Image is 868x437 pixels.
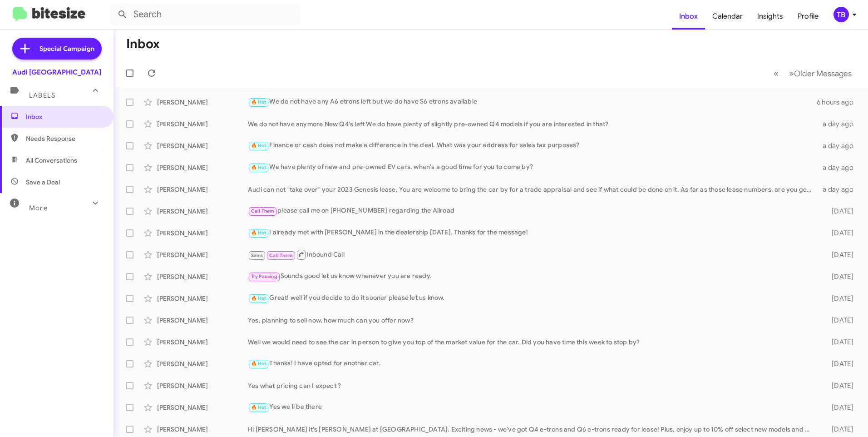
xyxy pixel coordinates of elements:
[110,4,301,25] input: Search
[251,230,266,236] span: 🔥 Hot
[784,64,857,83] button: Next
[248,381,817,390] div: Yes what pricing can I expect ?
[817,250,861,259] div: [DATE]
[39,44,94,53] span: Special Campaign
[248,425,817,434] div: Hi [PERSON_NAME] it's [PERSON_NAME] at [GEOGRAPHIC_DATA]. Exciting news - we’ve got Q4 e-trons an...
[269,253,293,258] span: Call Them
[248,206,817,216] div: please call me on [PHONE_NUMBER] regarding the Allroad
[157,228,248,238] div: [PERSON_NAME]
[251,143,266,149] span: 🔥 Hot
[248,228,817,238] div: I already met with [PERSON_NAME] in the dealership [DATE]. Thanks for the message!
[251,273,277,279] span: Try Pausing
[817,119,861,129] div: a day ago
[705,3,750,30] a: Calendar
[157,141,248,150] div: [PERSON_NAME]
[750,3,790,30] a: Insights
[157,338,248,347] div: [PERSON_NAME]
[26,112,103,121] span: Inbox
[251,404,266,410] span: 🔥 Hot
[251,208,275,214] span: Call Them
[817,98,861,107] div: 6 hours ago
[157,250,248,259] div: [PERSON_NAME]
[672,3,705,30] a: Inbox
[157,185,248,194] div: [PERSON_NAME]
[157,359,248,368] div: [PERSON_NAME]
[817,294,861,303] div: [DATE]
[157,119,248,129] div: [PERSON_NAME]
[26,156,77,165] span: All Conversations
[817,381,861,390] div: [DATE]
[817,425,861,434] div: [DATE]
[817,338,861,347] div: [DATE]
[251,164,266,170] span: 🔥 Hot
[157,98,248,107] div: [PERSON_NAME]
[817,272,861,281] div: [DATE]
[248,358,817,369] div: Thanks! I have opted for another car.
[794,69,852,79] span: Older Messages
[817,228,861,238] div: [DATE]
[157,272,248,281] div: [PERSON_NAME]
[248,271,817,282] div: Sounds good let us know whenever you are ready.
[248,140,817,151] div: Finance or cash does not make a difference in the deal. What was your address for sales tax purpo...
[157,425,248,434] div: [PERSON_NAME]
[26,134,103,143] span: Needs Response
[826,7,858,22] button: TB
[817,207,861,216] div: [DATE]
[29,91,55,99] span: Labels
[157,403,248,412] div: [PERSON_NAME]
[157,163,248,172] div: [PERSON_NAME]
[12,68,101,77] div: Audi [GEOGRAPHIC_DATA]
[789,68,794,79] span: »
[157,207,248,216] div: [PERSON_NAME]
[12,38,102,60] a: Special Campaign
[817,163,861,172] div: a day ago
[251,295,266,301] span: 🔥 Hot
[248,402,817,412] div: Yes we ll be there
[248,338,817,347] div: Well we would need to see the car in person to give you top of the market value for the car. Did ...
[774,68,779,79] span: «
[833,7,849,22] div: TB
[26,178,60,187] span: Save a Deal
[248,185,817,194] div: Audi can not "take over" your 2023 Genesis lease, You are welcome to bring the car by for a trade...
[817,185,861,194] div: a day ago
[790,3,826,30] a: Profile
[817,359,861,368] div: [DATE]
[248,249,817,260] div: Inbound Call
[248,162,817,173] div: We have plenty of new and pre-owned EV cars. when's a good time for you to come by?
[248,119,817,129] div: We do not have anymore New Q4's left We do have plenty of slightly pre-owned Q4 models if you are...
[251,361,266,367] span: 🔥 Hot
[248,316,817,325] div: Yes, planning to sell now, how much can you offer now?
[251,253,263,258] span: Sales
[251,99,266,105] span: 🔥 Hot
[817,316,861,325] div: [DATE]
[157,316,248,325] div: [PERSON_NAME]
[768,64,784,83] button: Previous
[157,294,248,303] div: [PERSON_NAME]
[248,293,817,303] div: Great! well if you decide to do it sooner please let us know.
[769,64,857,83] nav: Page navigation example
[248,97,817,107] div: We do not have any A6 etrons left but we do have S6 etrons available
[817,403,861,412] div: [DATE]
[29,204,48,212] span: More
[126,37,160,51] h1: Inbox
[817,141,861,150] div: a day ago
[157,381,248,390] div: [PERSON_NAME]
